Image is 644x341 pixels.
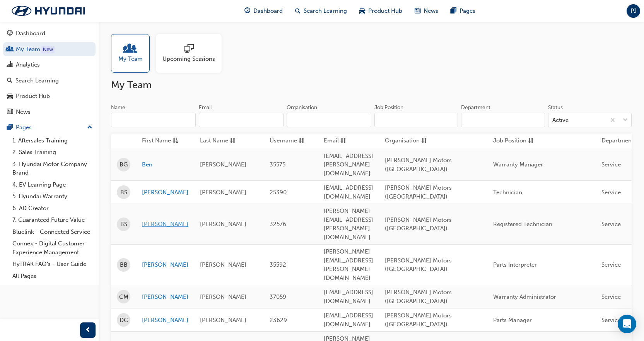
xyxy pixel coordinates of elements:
[9,158,96,179] a: 3. Hyundai Motor Company Brand
[120,160,128,169] span: BG
[461,104,490,111] div: Department
[630,7,637,15] span: PJ
[408,3,444,19] a: news-iconNews
[111,113,196,127] input: Name
[324,312,373,328] span: [EMAIL_ADDRESS][DOMAIN_NAME]
[385,289,452,305] span: [PERSON_NAME] Motors ([GEOGRAPHIC_DATA])
[324,248,373,281] span: [PERSON_NAME][EMAIL_ADDRESS][PERSON_NAME][DOMAIN_NAME]
[173,136,178,146] span: asc-icon
[9,238,96,258] a: Connex - Digital Customer Experience Management
[528,136,534,146] span: sorting-icon
[3,26,96,41] a: Dashboard
[353,3,408,19] a: car-iconProduct Hub
[200,261,246,268] span: [PERSON_NAME]
[552,116,569,125] div: Active
[3,74,96,88] a: Search Learning
[304,7,347,15] span: Search Learning
[7,77,12,84] span: search-icon
[200,317,246,324] span: [PERSON_NAME]
[324,153,373,177] span: [EMAIL_ADDRESS][PERSON_NAME][DOMAIN_NAME]
[111,34,156,73] a: My Team
[7,93,13,100] span: car-icon
[184,44,194,55] span: sessionType_ONLINE_URL-icon
[324,207,373,241] span: [PERSON_NAME][EMAIL_ADDRESS][PERSON_NAME][DOMAIN_NAME]
[120,260,128,269] span: BB
[200,136,228,146] span: Last Name
[493,136,536,146] button: Job Positionsorting-icon
[142,136,184,146] button: First Nameasc-icon
[493,161,543,168] span: Warranty Manager
[3,120,96,135] button: Pages
[451,6,456,16] span: pages-icon
[9,214,96,226] a: 7. Guaranteed Future Value
[424,7,438,15] span: News
[601,221,621,228] span: Service
[421,136,427,146] span: sorting-icon
[289,3,353,19] a: search-iconSearch Learning
[461,113,545,127] input: Department
[200,221,246,228] span: [PERSON_NAME]
[9,270,96,282] a: All Pages
[142,160,188,169] a: Ben
[385,216,452,232] span: [PERSON_NAME] Motors ([GEOGRAPHIC_DATA])
[111,104,125,111] div: Name
[87,123,92,133] span: up-icon
[16,29,45,38] div: Dashboard
[16,60,40,69] div: Analytics
[9,135,96,147] a: 1. Aftersales Training
[270,189,287,196] span: 25390
[118,55,143,63] span: My Team
[385,184,452,200] span: [PERSON_NAME] Motors ([GEOGRAPHIC_DATA])
[142,293,188,302] a: [PERSON_NAME]
[270,136,312,146] button: Usernamesorting-icon
[4,3,93,19] img: Trak
[3,89,96,103] a: Product Hub
[299,136,304,146] span: sorting-icon
[120,188,127,197] span: BS
[162,55,215,63] span: Upcoming Sessions
[270,221,286,228] span: 32576
[244,6,250,16] span: guage-icon
[199,113,284,127] input: Email
[270,136,297,146] span: Username
[7,109,13,116] span: news-icon
[324,136,339,146] span: Email
[270,293,286,300] span: 37059
[119,293,128,302] span: CM
[601,261,621,268] span: Service
[368,7,402,15] span: Product Hub
[385,312,452,328] span: [PERSON_NAME] Motors ([GEOGRAPHIC_DATA])
[340,136,346,146] span: sorting-icon
[548,104,563,111] div: Status
[3,25,96,120] button: DashboardMy TeamAnalyticsSearch LearningProduct HubNews
[295,6,301,16] span: search-icon
[7,62,13,69] span: chart-icon
[493,221,552,228] span: Registered Technician
[142,220,188,229] a: [PERSON_NAME]
[324,289,373,305] span: [EMAIL_ADDRESS][DOMAIN_NAME]
[3,58,96,72] a: Analytics
[601,293,621,300] span: Service
[618,315,636,333] div: Open Intercom Messenger
[601,189,621,196] span: Service
[142,136,171,146] span: First Name
[9,258,96,270] a: HyTRAK FAQ's - User Guide
[374,113,458,127] input: Job Position
[9,179,96,191] a: 4. EV Learning Page
[270,317,287,324] span: 23629
[238,3,289,19] a: guage-iconDashboard
[9,202,96,214] a: 6. AD Creator
[9,146,96,158] a: 2. Sales Training
[493,317,532,324] span: Parts Manager
[601,136,644,146] button: Departmentsorting-icon
[200,189,246,196] span: [PERSON_NAME]
[41,46,55,53] div: Tooltip anchor
[3,42,96,57] a: My Team
[230,136,236,146] span: sorting-icon
[7,30,13,37] span: guage-icon
[15,76,59,85] div: Search Learning
[493,293,556,300] span: Warranty Administrator
[415,6,420,16] span: news-icon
